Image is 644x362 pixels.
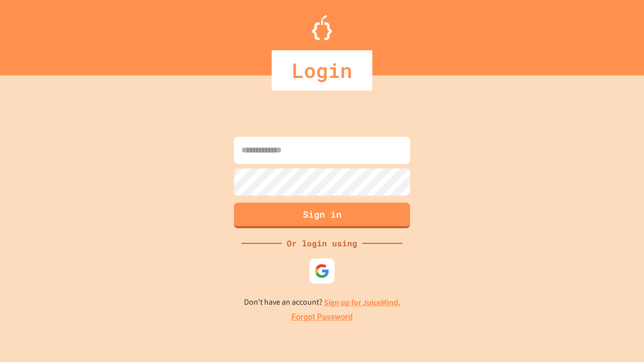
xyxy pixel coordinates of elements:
[312,15,332,40] img: Logo.svg
[314,263,330,279] img: google-icon.svg
[244,296,400,309] p: Don't have an account?
[324,297,400,308] a: Sign up for JuiceMind.
[282,237,362,249] div: Or login using
[291,311,353,323] a: Forgot Password
[272,50,372,90] div: Login
[234,203,410,228] button: Sign in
